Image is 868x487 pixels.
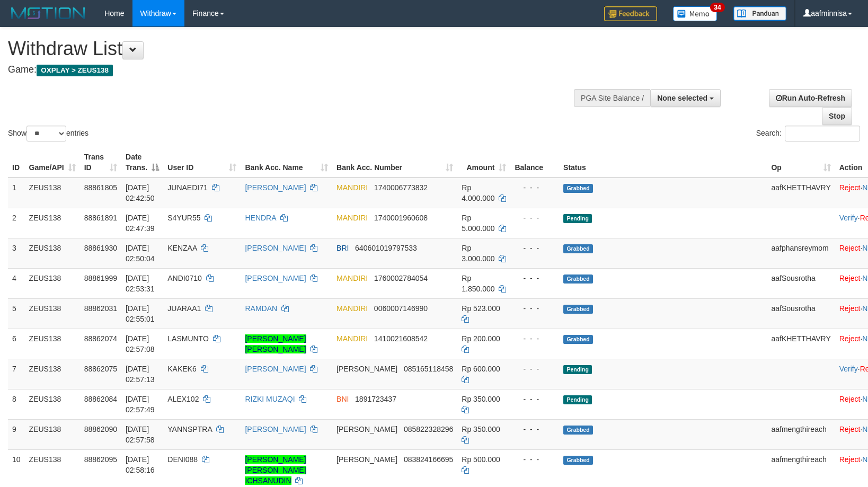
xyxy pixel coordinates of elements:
[515,454,555,465] div: - - -
[515,394,555,404] div: - - -
[839,365,858,373] a: Verify
[563,184,593,193] span: Grabbed
[374,334,428,343] span: Copy 1410021608542 to clipboard
[785,126,860,141] input: Search:
[336,455,397,464] span: [PERSON_NAME]
[462,214,494,233] span: Rp 5.000.000
[8,208,25,238] td: 2
[84,455,117,464] span: 88862095
[25,238,80,268] td: ZEUS138
[462,334,500,343] span: Rp 200.000
[336,365,397,373] span: [PERSON_NAME]
[374,274,428,282] span: Copy 1760002784054 to clipboard
[167,455,198,464] span: DENI088
[25,147,80,178] th: Game/API: activate to sort column ascending
[167,274,202,282] span: ANDI0710
[126,214,155,233] span: [DATE] 02:47:39
[336,214,368,222] span: MANDIRI
[167,365,196,373] span: KAKEK6
[355,395,396,403] span: Copy 1891723437 to clipboard
[167,214,200,222] span: S4YUR55
[126,334,155,353] span: [DATE] 02:57:08
[167,395,199,403] span: ALEX102
[462,183,494,202] span: Rp 4.000.000
[167,425,212,433] span: YANNSPTRA
[126,304,155,323] span: [DATE] 02:55:01
[515,364,555,374] div: - - -
[25,178,80,208] td: ZEUS138
[404,365,453,373] span: Copy 085165118458 to clipboard
[336,244,349,252] span: BRI
[84,274,117,282] span: 88861999
[25,268,80,298] td: ZEUS138
[839,455,861,464] a: Reject
[767,238,835,268] td: aafphansreymom
[822,107,852,125] a: Stop
[767,268,835,298] td: aafSousrotha
[84,304,117,313] span: 88862031
[241,147,332,178] th: Bank Acc. Name: activate to sort column ascending
[374,304,428,313] span: Copy 0060007146990 to clipboard
[126,365,155,384] span: [DATE] 02:57:13
[336,425,397,433] span: [PERSON_NAME]
[769,89,852,107] a: Run Auto-Refresh
[767,178,835,208] td: aafKHETTHAVRY
[8,126,88,141] label: Show entries
[336,395,349,403] span: BNI
[839,244,861,252] a: Reject
[462,395,500,403] span: Rp 350.000
[604,6,657,21] img: Feedback.jpg
[839,214,858,222] a: Verify
[767,147,835,178] th: Op: activate to sort column ascending
[126,244,155,263] span: [DATE] 02:50:04
[457,147,510,178] th: Amount: activate to sort column ascending
[563,305,593,314] span: Grabbed
[563,275,593,284] span: Grabbed
[126,455,155,474] span: [DATE] 02:58:16
[245,304,277,313] a: RAMDAN
[8,147,25,178] th: ID
[245,334,306,353] a: [PERSON_NAME] [PERSON_NAME]
[245,274,306,282] a: [PERSON_NAME]
[25,208,80,238] td: ZEUS138
[559,147,767,178] th: Status
[767,419,835,449] td: aafmengthireach
[8,298,25,329] td: 5
[515,424,555,435] div: - - -
[374,214,428,222] span: Copy 1740001960608 to clipboard
[839,183,861,192] a: Reject
[515,273,555,284] div: - - -
[374,183,428,192] span: Copy 1740006773832 to clipboard
[84,244,117,252] span: 88861930
[767,298,835,329] td: aafSousrotha
[167,183,207,192] span: JUNAEDI71
[80,147,121,178] th: Trans ID: activate to sort column ascending
[8,419,25,449] td: 9
[126,395,155,414] span: [DATE] 02:57:49
[839,425,861,433] a: Reject
[245,425,306,433] a: [PERSON_NAME]
[245,214,276,222] a: HENDRA
[336,183,368,192] span: MANDIRI
[8,359,25,389] td: 7
[563,335,593,344] span: Grabbed
[839,274,861,282] a: Reject
[84,395,117,403] span: 88862084
[84,214,117,222] span: 88861891
[355,244,417,252] span: Copy 640601019797533 to clipboard
[462,365,500,373] span: Rp 600.000
[462,244,494,263] span: Rp 3.000.000
[515,303,555,314] div: - - -
[515,212,555,223] div: - - -
[462,425,500,433] span: Rp 350.000
[733,6,786,21] img: panduan.png
[25,329,80,359] td: ZEUS138
[167,334,209,343] span: LASMUNTO
[8,268,25,298] td: 4
[126,274,155,293] span: [DATE] 02:53:31
[336,274,368,282] span: MANDIRI
[563,395,592,404] span: Pending
[404,425,453,433] span: Copy 085822328296 to clipboard
[245,244,306,252] a: [PERSON_NAME]
[563,456,593,465] span: Grabbed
